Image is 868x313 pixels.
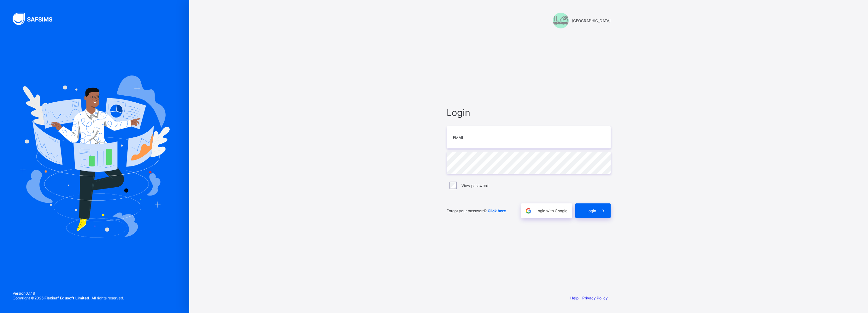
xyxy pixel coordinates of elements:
span: Forgot your password? [447,208,506,213]
strong: Flexisaf Edusoft Limited. [44,296,91,300]
span: [GEOGRAPHIC_DATA] [572,18,611,23]
span: Login [586,208,596,213]
span: Login with Google [536,208,567,213]
img: google.396cfc9801f0270233282035f929180a.svg [525,207,532,214]
img: SAFSIMS Logo [13,13,60,25]
img: Hero Image [20,75,170,237]
label: View password [461,183,488,188]
span: Version 0.1.19 [13,291,124,296]
a: Help [570,296,578,300]
span: Copyright © 2025 All rights reserved. [13,296,124,300]
span: Login [447,107,611,118]
a: Click here [488,208,506,213]
a: Privacy Policy [582,296,608,300]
